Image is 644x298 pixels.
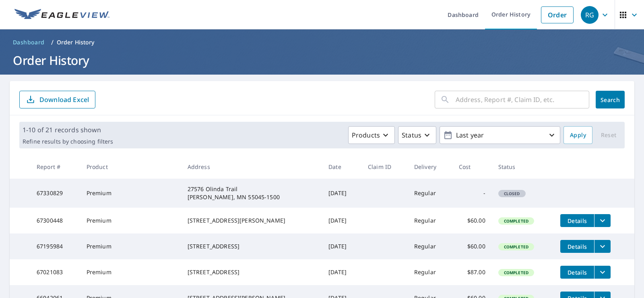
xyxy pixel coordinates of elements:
[594,214,611,227] button: filesDropdownBtn-67300448
[452,155,492,179] th: Cost
[30,259,80,285] td: 67021083
[361,155,408,179] th: Claim ID
[80,179,181,208] td: Premium
[322,233,361,259] td: [DATE]
[499,191,525,196] span: Closed
[348,126,395,144] button: Products
[563,126,592,144] button: Apply
[23,138,113,145] p: Refine results by choosing filters
[594,266,611,279] button: filesDropdownBtn-67021083
[560,266,594,279] button: detailsBtn-67021083
[30,179,80,208] td: 67330829
[19,91,95,108] button: Download Excel
[80,259,181,285] td: Premium
[322,155,361,179] th: Date
[30,208,80,233] td: 67300448
[322,259,361,285] td: [DATE]
[188,268,316,276] div: [STREET_ADDRESS]
[188,217,316,225] div: [STREET_ADDRESS][PERSON_NAME]
[452,259,492,285] td: $87.00
[581,6,599,24] div: RG
[80,233,181,259] td: Premium
[594,240,611,253] button: filesDropdownBtn-67195984
[57,38,95,46] p: Order History
[322,179,361,208] td: [DATE]
[322,208,361,233] td: [DATE]
[10,36,634,49] nav: breadcrumb
[452,179,492,208] td: -
[596,91,625,108] button: Search
[565,217,589,225] span: Details
[352,130,380,140] p: Products
[492,155,554,179] th: Status
[39,95,89,104] p: Download Excel
[10,36,48,49] a: Dashboard
[499,270,533,275] span: Completed
[398,126,436,144] button: Status
[541,6,574,23] a: Order
[408,259,452,285] td: Regular
[560,214,594,227] button: detailsBtn-67300448
[440,126,560,144] button: Last year
[13,38,45,46] span: Dashboard
[452,233,492,259] td: $60.00
[188,185,316,201] div: 27576 Olinda Trail [PERSON_NAME], MN 55045-1500
[14,9,109,21] img: EV Logo
[453,128,547,142] p: Last year
[181,155,322,179] th: Address
[565,243,589,250] span: Details
[80,155,181,179] th: Product
[51,38,54,47] li: /
[565,269,589,276] span: Details
[80,208,181,233] td: Premium
[408,179,452,208] td: Regular
[499,244,533,250] span: Completed
[402,130,421,140] p: Status
[10,52,634,69] h1: Order History
[570,130,586,140] span: Apply
[30,233,80,259] td: 67195984
[408,208,452,233] td: Regular
[499,218,533,224] span: Completed
[408,155,452,179] th: Delivery
[452,208,492,233] td: $60.00
[560,240,594,253] button: detailsBtn-67195984
[188,242,316,250] div: [STREET_ADDRESS]
[23,125,113,135] p: 1-10 of 21 records shown
[30,155,80,179] th: Report #
[456,88,589,111] input: Address, Report #, Claim ID, etc.
[408,233,452,259] td: Regular
[602,96,618,104] span: Search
